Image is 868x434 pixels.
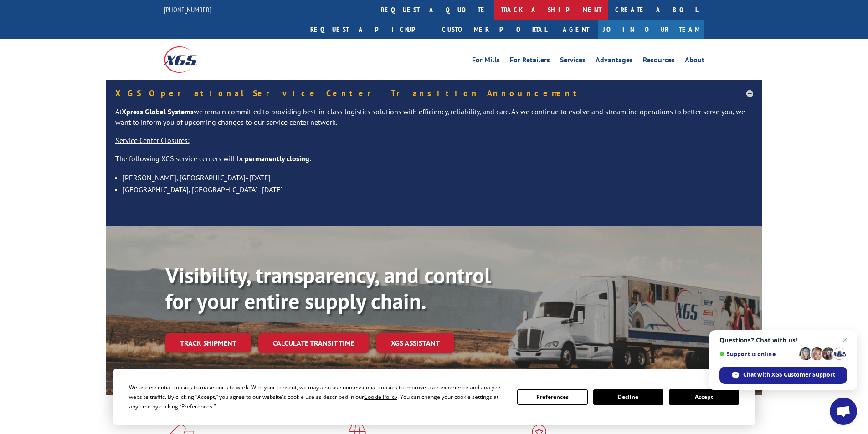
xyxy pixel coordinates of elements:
[554,20,598,39] a: Agent
[743,371,835,379] span: Chat with XGS Customer Support
[593,389,663,405] button: Decline
[165,261,491,316] b: Visibility, transparency, and control for your entire supply chain.
[165,333,251,352] a: Track shipment
[376,333,454,353] a: XGS ASSISTANT
[115,153,753,172] p: The following XGS service centers will be :
[669,389,739,405] button: Accept
[113,369,755,425] div: Cookie Consent Prompt
[435,20,554,39] a: Customer Portal
[560,56,586,66] a: Services
[517,389,587,405] button: Preferences
[510,56,550,66] a: For Retailers
[303,20,435,39] a: Request a pickup
[115,89,753,97] h5: XGS Operational Service Center Transition Announcement
[129,383,506,411] div: We use essential cookies to make our site work. With your consent, we may also use non-essential ...
[245,154,309,163] strong: permanently closing
[115,107,753,136] p: At we remain committed to providing best-in-class logistics solutions with efficiency, reliabilit...
[596,56,633,66] a: Advantages
[122,107,194,116] strong: Xpress Global Systems
[830,398,857,425] a: Open chat
[719,351,796,357] span: Support is online
[123,172,753,184] li: [PERSON_NAME], [GEOGRAPHIC_DATA]- [DATE]
[181,403,212,410] span: Preferences
[719,367,847,384] span: Chat with XGS Customer Support
[164,5,211,14] a: [PHONE_NUMBER]
[472,56,500,66] a: For Mills
[643,56,675,66] a: Resources
[115,136,190,145] u: Service Center Closures:
[364,393,397,401] span: Cookie Policy
[685,56,704,66] a: About
[598,20,704,39] a: Join Our Team
[258,333,369,353] a: Calculate transit time
[123,184,753,195] li: [GEOGRAPHIC_DATA], [GEOGRAPHIC_DATA]- [DATE]
[719,337,847,344] span: Questions? Chat with us!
